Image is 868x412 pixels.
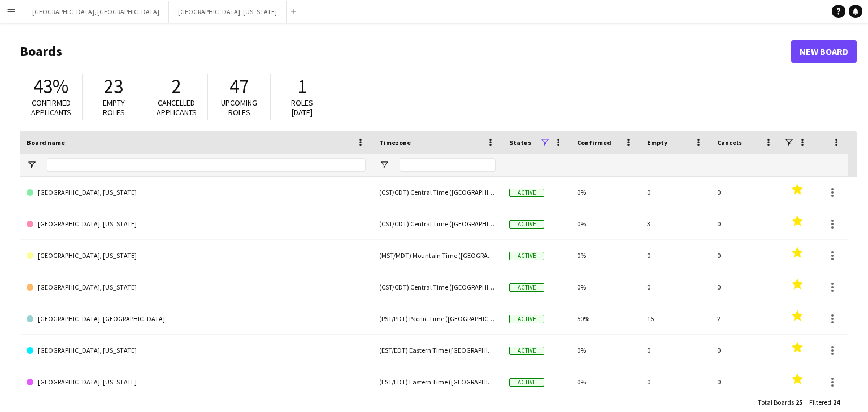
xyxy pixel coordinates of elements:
span: Roles [DATE] [291,98,313,117]
a: [GEOGRAPHIC_DATA], [US_STATE] [27,177,366,208]
div: 15 [640,303,710,334]
span: Active [509,347,544,355]
a: [GEOGRAPHIC_DATA], [US_STATE] [27,335,366,366]
div: (CST/CDT) Central Time ([GEOGRAPHIC_DATA] & [GEOGRAPHIC_DATA]) [372,177,502,208]
span: Confirmed applicants [31,98,71,117]
button: Open Filter Menu [379,160,389,170]
a: New Board [791,40,857,63]
span: Timezone [379,138,411,147]
span: Active [509,315,544,323]
div: 0% [570,208,640,239]
div: 2 [710,303,780,334]
div: (MST/MDT) Mountain Time ([GEOGRAPHIC_DATA] & [GEOGRAPHIC_DATA]) [372,240,502,271]
span: Active [509,220,544,229]
h1: Boards [20,43,791,60]
div: 0 [640,366,710,397]
div: (CST/CDT) Central Time ([GEOGRAPHIC_DATA] & [GEOGRAPHIC_DATA]) [372,271,502,303]
div: 0% [570,177,640,208]
span: Upcoming roles [221,98,257,117]
div: 0% [570,335,640,366]
div: 0% [570,240,640,271]
div: 0 [710,240,780,271]
span: Active [509,283,544,292]
span: Active [509,252,544,260]
span: Empty roles [103,98,125,117]
div: 0 [640,271,710,303]
span: Board name [27,138,65,147]
button: Open Filter Menu [27,160,37,170]
a: [GEOGRAPHIC_DATA], [US_STATE] [27,271,366,303]
span: Active [509,189,544,197]
span: Active [509,378,544,387]
div: 0 [710,366,780,397]
div: 0 [640,335,710,366]
div: 0 [640,177,710,208]
div: 0 [640,240,710,271]
a: [GEOGRAPHIC_DATA], [GEOGRAPHIC_DATA] [27,303,366,335]
div: (EST/EDT) Eastern Time ([GEOGRAPHIC_DATA] & [GEOGRAPHIC_DATA]) [372,335,502,366]
span: 24 [833,398,840,406]
div: (EST/EDT) Eastern Time ([GEOGRAPHIC_DATA] & [GEOGRAPHIC_DATA]) [372,366,502,397]
div: 0 [710,177,780,208]
a: [GEOGRAPHIC_DATA], [US_STATE] [27,208,366,240]
span: 1 [297,74,307,99]
div: 3 [640,208,710,239]
div: (PST/PDT) Pacific Time ([GEOGRAPHIC_DATA] & [GEOGRAPHIC_DATA]) [372,303,502,334]
button: [GEOGRAPHIC_DATA], [GEOGRAPHIC_DATA] [23,1,169,23]
input: Board name Filter Input [47,158,366,172]
a: [GEOGRAPHIC_DATA], [US_STATE] [27,366,366,398]
div: 50% [570,303,640,334]
span: Confirmed [577,138,611,147]
div: 0% [570,366,640,397]
span: Total Boards [758,398,794,406]
span: 25 [796,398,802,406]
div: 0% [570,271,640,303]
span: Filtered [809,398,831,406]
div: 0 [710,271,780,303]
span: 23 [104,74,123,99]
span: Empty [647,138,667,147]
div: 0 [710,335,780,366]
span: 43% [33,74,68,99]
span: 47 [229,74,249,99]
button: [GEOGRAPHIC_DATA], [US_STATE] [169,1,287,23]
input: Timezone Filter Input [400,158,496,172]
a: [GEOGRAPHIC_DATA], [US_STATE] [27,240,366,271]
span: Cancels [717,138,742,147]
span: Cancelled applicants [157,98,197,117]
span: Status [509,138,531,147]
span: 2 [172,74,181,99]
div: (CST/CDT) Central Time ([GEOGRAPHIC_DATA] & [GEOGRAPHIC_DATA]) [372,208,502,239]
div: 0 [710,208,780,239]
